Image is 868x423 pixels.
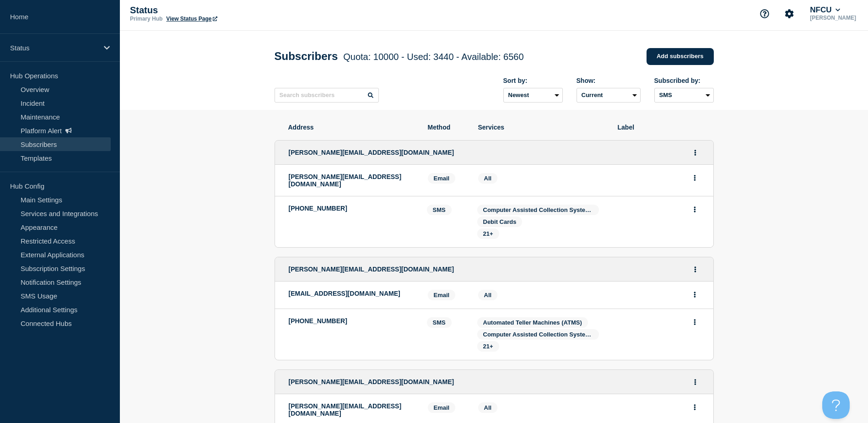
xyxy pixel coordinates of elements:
[478,124,604,131] span: Services
[428,173,456,184] span: Email
[130,5,313,16] p: Status
[689,400,701,414] button: Actions
[483,343,493,350] span: 21+
[288,124,414,131] span: Address
[289,205,413,212] p: [PHONE_NUMBER]
[577,77,641,84] div: Show:
[647,48,714,65] a: Add subscribers
[289,149,454,156] span: [PERSON_NAME][EMAIL_ADDRESS][DOMAIN_NAME]
[484,404,492,411] span: All
[289,290,414,297] p: [EMAIL_ADDRESS][DOMAIN_NAME]
[483,230,493,237] span: 21+
[689,171,701,185] button: Actions
[427,205,452,215] span: SMS
[289,266,454,273] span: [PERSON_NAME][EMAIL_ADDRESS][DOMAIN_NAME]
[808,5,842,15] button: NFCU
[654,77,714,84] div: Subscribed by:
[755,4,774,23] button: Support
[483,331,613,338] span: Computer Assisted Collection System (CACS)
[483,319,582,326] span: Automated Teller Machines (ATMS)
[690,375,701,389] button: Actions
[428,402,456,413] span: Email
[483,206,613,213] span: Computer Assisted Collection System (CACS)
[428,290,456,300] span: Email
[483,218,517,225] span: Debit Cards
[503,88,563,103] select: Sort by
[289,173,414,188] p: [PERSON_NAME][EMAIL_ADDRESS][DOMAIN_NAME]
[780,4,799,23] button: Account settings
[130,16,162,22] p: Primary Hub
[275,88,379,103] input: Search subscribers
[503,77,563,84] div: Sort by:
[166,16,217,22] a: View Status Page
[822,391,850,419] iframe: Help Scout Beacon - Open
[654,88,714,103] select: Subscribed by
[690,146,701,160] button: Actions
[275,50,524,63] h1: Subscribers
[689,202,701,217] button: Actions
[690,262,701,277] button: Actions
[10,44,98,52] p: Status
[808,15,858,21] p: [PERSON_NAME]
[427,317,452,328] span: SMS
[618,124,700,131] span: Label
[289,378,454,385] span: [PERSON_NAME][EMAIL_ADDRESS][DOMAIN_NAME]
[484,175,492,182] span: All
[577,88,641,103] select: Deleted
[484,292,492,298] span: All
[289,317,413,325] p: [PHONE_NUMBER]
[689,315,701,329] button: Actions
[428,124,464,131] span: Method
[689,287,701,302] button: Actions
[343,52,523,62] span: Quota: 10000 - Used: 3440 - Available: 6560
[289,402,414,417] p: [PERSON_NAME][EMAIL_ADDRESS][DOMAIN_NAME]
